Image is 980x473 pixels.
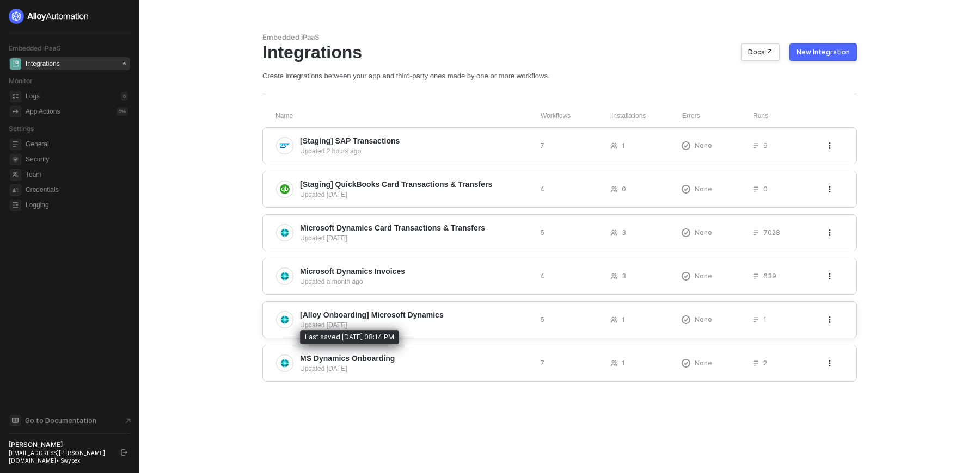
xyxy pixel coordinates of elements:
div: Updated [DATE] [300,364,531,374]
span: icon-threedots [826,186,833,192]
span: icon-threedots [826,142,833,149]
div: Last saved [DATE] 08:14 PM [300,330,399,344]
div: Updated [DATE] [300,233,531,243]
span: None [695,184,712,194]
img: integration-icon [280,141,290,151]
span: icon-list [752,186,759,192]
span: security [10,154,21,165]
span: 5 [540,315,544,324]
span: Security [26,153,128,166]
span: logging [10,200,21,211]
div: New Integration [797,48,850,57]
span: 4 [540,184,545,194]
div: Updated 2 hours ago [300,146,531,156]
span: documentation [10,415,21,426]
span: icon-users [611,142,617,149]
span: 1 [622,315,625,324]
span: icon-exclamation [682,141,690,150]
div: Integrations [262,42,857,63]
div: Installations [611,111,682,121]
img: integration-icon [280,271,290,281]
span: [Staging] QuickBooks Card Transactions & Transfers [300,179,492,190]
span: icon-users [611,229,617,236]
span: icon-exclamation [682,272,690,281]
span: 7 [540,141,544,150]
div: App Actions [26,107,60,116]
div: Updated [DATE] [300,320,531,330]
span: Settings [9,125,34,133]
span: icon-exclamation [682,315,690,324]
div: Logs [26,92,40,101]
span: icon-users [611,316,617,323]
span: icon-logs [10,91,21,102]
span: None [695,271,712,281]
div: Name [275,111,541,121]
span: 0 [622,184,626,194]
span: 1 [763,315,767,324]
span: logout [121,449,127,456]
span: 7 [540,358,544,368]
span: icon-app-actions [10,106,21,117]
span: 639 [763,271,776,281]
span: icon-users [611,273,617,279]
span: 5 [540,228,544,237]
span: team [10,169,21,181]
img: integration-icon [280,228,290,238]
button: Docs ↗ [741,43,780,61]
div: Updated a month ago [300,277,531,287]
div: 0 % [117,107,128,116]
div: Docs ↗ [748,48,773,57]
span: icon-list [752,273,759,279]
div: [EMAIL_ADDRESS][PERSON_NAME][DOMAIN_NAME] • Swypex [9,449,111,464]
span: icon-list [752,316,759,323]
span: icon-threedots [826,360,833,366]
span: document-arrow [122,415,133,426]
div: Workflows [541,111,611,121]
span: [Staging] SAP Transactions [300,135,400,146]
span: icon-exclamation [682,228,690,237]
img: integration-icon [280,315,290,325]
span: 3 [622,271,626,281]
img: integration-icon [280,358,290,368]
div: Runs [753,111,828,121]
span: icon-exclamation [682,359,690,368]
span: icon-list [752,142,759,149]
span: None [695,315,712,324]
img: logo [9,9,89,24]
div: Errors [682,111,753,121]
span: 9 [763,141,768,150]
span: Team [26,168,128,181]
img: integration-icon [280,184,290,194]
span: Go to Documentation [25,416,96,425]
span: [Alloy Onboarding] Microsoft Dynamics [300,309,444,320]
span: icon-list [752,229,759,236]
span: credentials [10,184,21,196]
span: icon-threedots [826,316,833,323]
span: Monitor [9,77,33,85]
a: logo [9,9,130,24]
button: New Integration [789,43,857,61]
div: [PERSON_NAME] [9,440,111,449]
span: 7028 [763,228,780,237]
span: icon-list [752,360,759,366]
div: 0 [121,92,128,101]
div: Updated [DATE] [300,190,531,200]
span: 4 [540,271,545,281]
span: 1 [622,141,625,150]
span: 2 [763,358,767,368]
span: MS Dynamics Onboarding [300,353,395,364]
div: Embedded iPaaS [262,33,857,42]
span: Embedded iPaaS [9,44,61,52]
span: None [695,228,712,237]
span: Credentials [26,183,128,196]
span: icon-threedots [826,229,833,236]
span: General [26,138,128,151]
span: icon-users [611,186,617,192]
span: 3 [622,228,626,237]
div: Integrations [26,59,60,69]
span: Logging [26,198,128,211]
span: Microsoft Dynamics Card Transactions & Transfers [300,222,485,233]
a: Knowledge Base [9,414,131,427]
span: general [10,139,21,150]
span: integrations [10,58,21,70]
